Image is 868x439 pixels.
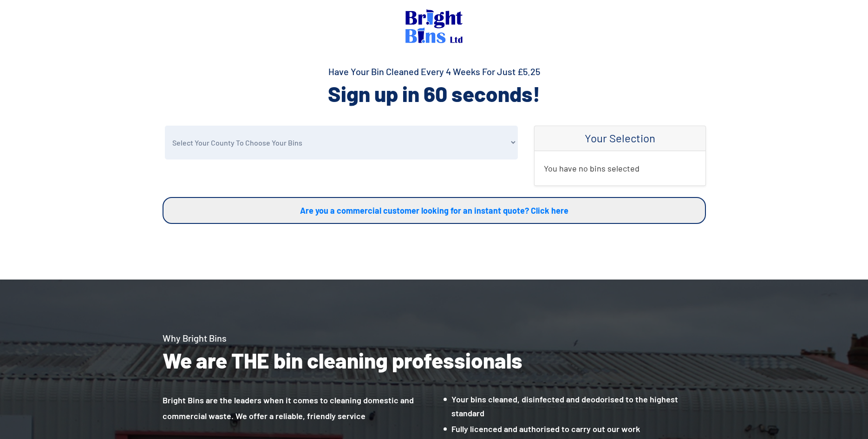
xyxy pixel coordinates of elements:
li: Fully licenced and authorised to carry out our work [444,422,706,436]
p: You have no bins selected [544,160,696,176]
h2: Sign up in 60 seconds! [163,80,706,108]
p: Bright Bins are the leaders when it comes to cleaning domestic and commercial waste. We offer a r... [163,392,434,424]
h4: Your Selection [544,132,696,145]
h2: We are THE bin cleaning professionals [163,346,706,374]
h4: Have Your Bin Cleaned Every 4 Weeks For Just £5.25 [163,65,706,78]
a: Are you a commercial customer looking for an instant quote? Click here [163,197,706,224]
li: Your bins cleaned, disinfected and deodorised to the highest standard [444,392,706,420]
h4: Why Bright Bins [163,331,706,344]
